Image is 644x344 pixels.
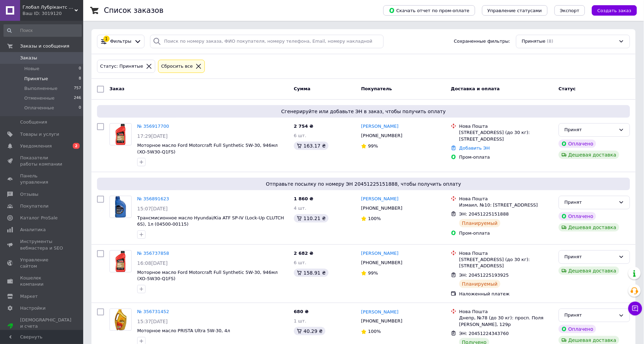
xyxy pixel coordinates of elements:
div: Днепр, №78 (до 30 кг): просп. Поля [PERSON_NAME], 129р [459,315,553,327]
div: Планируемый [459,219,501,227]
a: [PERSON_NAME] [361,250,399,257]
a: Моторное масло PRISTA Ultra 5W-30, 4л [137,328,230,333]
button: Скачать отчет по пром-оплате [383,5,475,16]
span: Управление статусами [488,8,542,13]
a: Трансмисионное масло Hyundai/Kia ATF SP-IV (Lock-Up CLUTCH 6S), 1л (04500-00115) [137,215,284,227]
a: Фото товару [110,250,132,272]
div: Принят [565,253,616,261]
span: Каталог ProSale [20,215,58,221]
a: Моторное масло Ford Motorcraft Full Synthetic 5W-30, 946мл (XO-5W30-Q1FS) [137,143,278,154]
span: 2 754 ₴ [294,124,313,129]
div: Статус: Принятые [99,63,145,70]
span: Доставка и оплата [451,86,500,91]
span: Заказы [20,55,37,61]
div: Нова Пошта [459,250,553,257]
span: Отмененные [24,95,54,101]
img: Фото товару [115,251,126,272]
span: Сохраненные фильтры: [454,38,511,45]
div: Пром-оплата [459,154,553,160]
div: Оплачено [559,140,596,148]
span: Кошелек компании [20,275,64,287]
span: (8) [547,39,553,44]
a: № 356737858 [137,251,169,256]
a: [PERSON_NAME] [361,123,399,130]
div: Дешевая доставка [559,267,619,275]
img: Фото товару [115,124,126,145]
span: 100% [368,329,381,334]
h1: Список заказов [104,6,164,15]
span: Экспорт [560,8,580,13]
span: 15:37[DATE] [137,319,168,324]
div: Нова Пошта [459,196,553,202]
a: Фото товару [110,309,132,331]
div: Планируемый [459,280,501,288]
a: Фото товару [110,123,132,145]
span: Показатели работы компании [20,155,64,167]
span: 680 ₴ [294,309,309,314]
div: Сбросить все [160,63,194,70]
span: ЭН: 20451225193925 [459,272,509,278]
span: Аналитика [20,227,46,233]
span: Сообщения [20,119,47,125]
div: [PHONE_NUMBER] [360,258,404,267]
span: Заказ [110,86,124,91]
div: Ваш ID: 3019120 [23,10,83,17]
span: 757 [74,85,81,92]
span: Сумма [294,86,311,91]
span: ЭН: 20451225151888 [459,211,509,217]
span: 100% [368,216,381,221]
span: Выполненные [24,85,58,92]
span: 8 [79,76,81,82]
span: 4 шт. [294,205,306,211]
a: № 356731452 [137,309,169,314]
span: Принятые [24,76,48,82]
span: Статус [559,86,576,91]
span: 2 [73,143,80,149]
a: Моторное масло Ford Motorcraft Full Synthetic 5W-30, 946мл (XO-5W30-Q1FS) [137,270,278,282]
div: 1 [103,36,110,42]
input: Поиск по номеру заказа, ФИО покупателя, номеру телефона, Email, номеру накладной [150,35,384,48]
img: Фото товару [113,309,128,330]
span: Отправьте посылку по номеру ЭН 20451225151888, чтобы получить оплату [100,181,627,187]
div: Нова Пошта [459,123,553,129]
div: Оплачено [559,212,596,220]
span: 6 шт. [294,260,306,265]
div: Prom топ [20,329,71,336]
div: Пром-оплата [459,230,553,236]
span: 15:07[DATE] [137,206,168,211]
button: Экспорт [555,5,585,16]
span: 246 [74,95,81,101]
div: Нова Пошта [459,309,553,315]
div: Оплачено [559,325,596,333]
div: 110.21 ₴ [294,214,329,223]
span: ЭН: 20451224343760 [459,331,509,336]
span: Покупатели [20,203,49,209]
span: Панель управления [20,173,64,185]
div: Принят [565,126,616,134]
a: [PERSON_NAME] [361,196,399,202]
div: [PHONE_NUMBER] [360,317,404,326]
div: 163.17 ₴ [294,142,329,150]
a: [PERSON_NAME] [361,309,399,316]
span: Товары и услуги [20,131,59,137]
span: Создать заказ [598,8,632,13]
span: 2 682 ₴ [294,251,313,256]
button: Управление статусами [482,5,548,16]
input: Поиск [3,24,82,37]
button: Чат с покупателем [628,302,642,316]
a: № 356891623 [137,196,169,201]
span: Маркет [20,293,38,300]
span: Фильтры [110,38,132,45]
span: Настройки [20,305,45,311]
img: Фото товару [115,196,126,218]
div: Измаил, №10: [STREET_ADDRESS] [459,202,553,208]
div: [STREET_ADDRESS] (до 30 кг): [STREET_ADDRESS] [459,257,553,269]
div: Дешевая доставка [559,223,619,232]
span: Покупатель [361,86,392,91]
span: 0 [79,66,81,72]
div: [PHONE_NUMBER] [360,131,404,140]
a: Добавить ЭН [459,145,490,151]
